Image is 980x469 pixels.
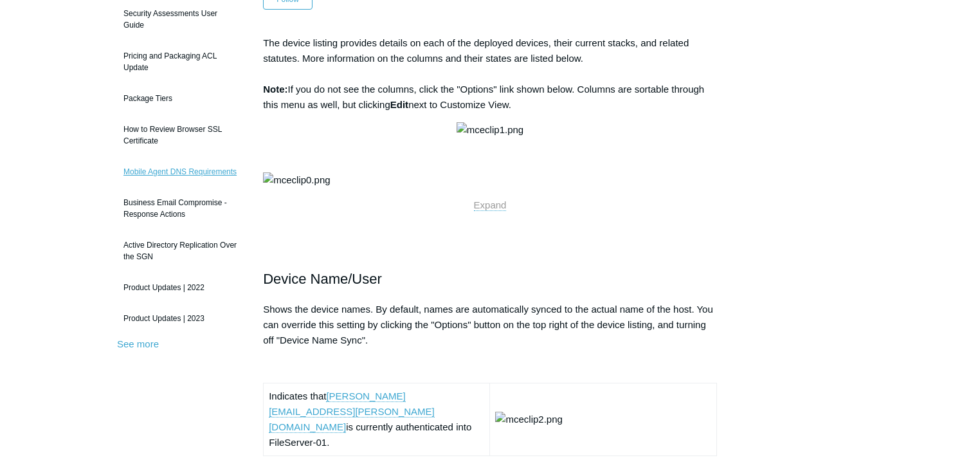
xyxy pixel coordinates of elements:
strong: Note: [263,84,287,95]
span: Expand [474,199,507,210]
a: Product Updates | 2023 [117,306,244,331]
a: Active Directory Replication Over the SGN [117,233,244,269]
a: Expand [474,199,507,211]
a: Business Email Compromise - Response Actions [117,190,244,226]
a: Product Updates | 2022 [117,275,244,300]
img: mceclip0.png [263,172,330,188]
strong: Edit [390,99,408,110]
p: Shows the device names. By default, names are automatically synced to the actual name of the host... [263,302,717,348]
h2: Device Name/User [263,223,717,291]
a: Package Tiers [117,86,244,111]
a: Mobile Agent DNS Requirements [117,160,244,184]
img: mceclip1.png [457,122,523,138]
td: Indicates that is currently authenticated into FileServer-01. [264,383,490,456]
img: mceclip2.png [495,412,562,427]
p: The device listing provides details on each of the deployed devices, their current stacks, and re... [263,35,717,113]
a: See more [117,338,159,349]
a: [PERSON_NAME][EMAIL_ADDRESS][PERSON_NAME][DOMAIN_NAME] [269,391,435,433]
a: Pricing and Packaging ACL Update [117,44,244,80]
a: How to Review Browser SSL Certificate [117,117,244,153]
a: Security Assessments User Guide [117,1,244,37]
